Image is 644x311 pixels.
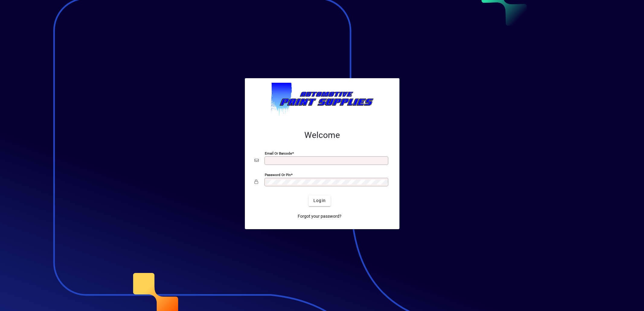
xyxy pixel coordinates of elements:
a: Forgot your password? [295,211,344,222]
mat-label: Email or Barcode [265,151,292,155]
mat-label: Password or Pin [265,172,291,177]
button: Login [309,195,331,206]
span: Login [313,197,326,204]
span: Forgot your password? [298,213,341,220]
h2: Welcome [255,130,390,140]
